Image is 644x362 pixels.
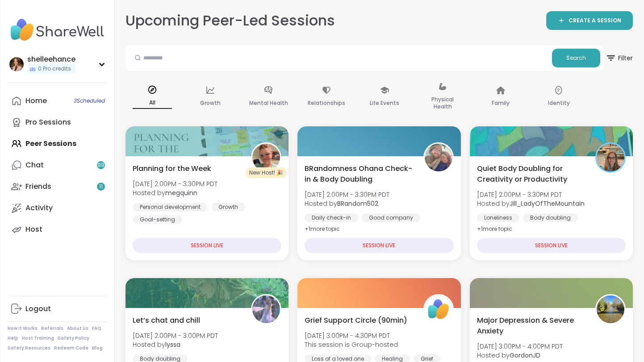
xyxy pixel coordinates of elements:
span: Grief Support Circle (90min) [305,315,407,326]
span: Major Depression & Severe Anxiety [477,315,585,337]
span: 99 [97,162,105,169]
span: 3 Scheduled [74,97,105,104]
div: Chat [25,160,44,170]
div: Good company [362,213,420,222]
div: Pro Sessions [25,117,71,127]
img: lyssa [252,295,280,323]
a: Blog [92,345,103,351]
span: Filter [606,47,633,69]
img: ShareWell Nav Logo [8,14,107,46]
p: Family [492,98,510,108]
div: Home [25,96,47,106]
img: BRandom502 [425,144,452,171]
button: Filter [606,45,633,71]
span: CREATE A SESSION [569,17,621,25]
div: SESSION LIVE [477,238,626,253]
p: Growth [200,98,221,108]
div: Personal development [133,203,208,212]
a: Safety Policy [58,335,89,341]
div: Host [25,225,42,234]
p: Relationships [308,98,345,108]
span: This session is Group-hosted [305,340,398,349]
a: Activity [8,197,107,219]
a: Help [8,335,18,341]
a: Host [8,219,107,240]
div: Goal-setting [133,215,182,224]
b: Jill_LadyOfTheMountain [510,199,585,208]
a: CREATE A SESSION [546,11,633,30]
div: Body doubling [523,213,578,222]
div: SESSION LIVE [133,238,281,253]
a: Chat99 [8,154,107,176]
div: SESSION LIVE [305,238,453,253]
span: Hosted by [133,188,217,197]
span: Let’s chat and chill [133,315,200,326]
p: All [133,97,172,109]
a: Friends11 [8,176,107,197]
span: Hosted by [305,199,389,208]
h2: Upcoming Peer-Led Sessions [125,11,335,31]
span: [DATE] 2:00PM - 3:00PM PDT [133,331,218,340]
span: [DATE] 2:00PM - 3:30PM PDT [305,190,389,199]
div: Logout [25,304,51,314]
span: Search [566,54,586,62]
div: Activity [25,203,53,213]
a: Redeem Code [54,345,88,351]
a: FAQ [92,325,101,332]
span: Quiet Body Doubling for Creativity or Productivity [477,163,585,185]
img: shelleehance [9,57,24,71]
a: How It Works [8,325,38,332]
div: shelleehance [27,54,75,64]
p: Mental Health [249,98,288,108]
img: Jill_LadyOfTheMountain [597,144,624,171]
img: ShareWell [425,295,452,323]
a: Home3Scheduled [8,90,107,112]
a: About Us [67,325,88,332]
span: 0 Pro credits [38,65,71,73]
a: Referrals [41,325,63,332]
div: Growth [211,203,245,212]
span: [DATE] 3:00PM - 4:00PM PDT [477,342,563,351]
img: GordonJD [597,295,624,323]
span: [DATE] 3:00PM - 4:30PM PDT [305,331,398,340]
span: [DATE] 2:00PM - 3:30PM PDT [133,179,217,188]
div: Friends [25,182,51,191]
a: Logout [8,298,107,320]
div: Loneliness [477,213,519,222]
button: Search [552,49,600,67]
b: GordonJD [510,351,540,360]
span: Hosted by [477,351,563,360]
b: lyssa [165,340,180,349]
div: Daily check-in [305,213,358,222]
a: Pro Sessions [8,112,107,133]
p: Life Events [370,98,399,108]
a: Host Training [22,335,54,341]
p: Identity [548,98,570,108]
img: megquinn [252,144,280,171]
p: Physical Health [423,94,462,112]
span: Hosted by [133,340,218,349]
b: megquinn [165,188,197,197]
span: Planning for the Week [133,163,211,174]
span: BRandomness Ohana Check-in & Body Doubling [305,163,413,185]
span: Hosted by [477,199,585,208]
span: [DATE] 2:00PM - 3:30PM PDT [477,190,585,199]
b: BRandom502 [337,199,378,208]
a: Safety Resources [8,345,50,351]
span: 11 [99,183,103,191]
div: New Host! 🎉 [246,167,287,178]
